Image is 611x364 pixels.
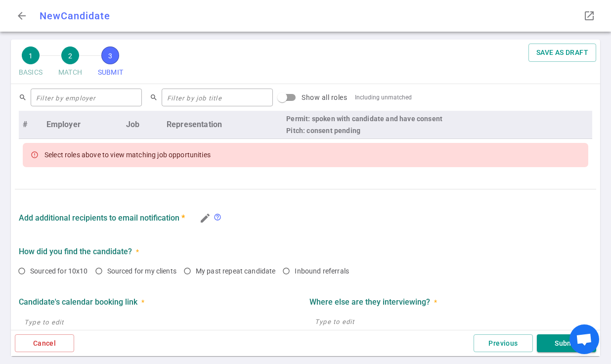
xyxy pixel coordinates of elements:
span: Sourced for my clients [107,267,176,275]
span: search [19,93,27,101]
button: Open LinkedIn as a popup [579,6,599,26]
input: Filter by job title [162,90,273,105]
span: launch [583,10,595,22]
span: BASICS [19,64,43,81]
th: # [19,111,43,139]
strong: Where else are they interviewing? [309,297,430,307]
button: Edit Candidate Recruiter Contacts [197,210,214,227]
i: edit [199,212,211,224]
button: 1BASICS [15,44,46,84]
input: Filter by employer [31,90,142,105]
button: 3SUBMIT [94,44,127,84]
span: MATCH [58,64,82,81]
span: Show all roles [302,93,347,101]
button: Cancel [15,334,74,353]
div: Including unmatched [355,94,412,101]
div: If you want additional recruiters to also receive candidate updates via email, click on the penci... [214,213,225,223]
span: 2 [61,46,79,64]
div: Permit: spoken with candidate and have consent Pitch: consent pending [286,113,588,136]
span: Sourced for 10x10 [30,267,88,275]
span: Inbound referrals [295,267,349,275]
span: 3 [101,46,119,64]
strong: Add additional recipients to email notification [19,213,185,223]
th: Representation [163,111,282,139]
div: Open chat [569,324,599,354]
input: Type to edit [19,314,302,330]
th: Job [122,111,163,139]
span: help_outline [214,213,221,221]
strong: How did you find the candidate? [19,247,132,256]
span: arrow_back [16,10,28,22]
button: Submit [537,334,596,353]
th: Employer [43,111,122,139]
button: 2MATCH [54,44,86,84]
span: New Candidate [40,10,110,22]
button: Go back [12,6,32,26]
button: Previous [474,334,533,353]
strong: Candidate's calendar booking link [19,297,137,307]
span: search [150,93,158,101]
button: SAVE AS DRAFT [528,44,596,62]
span: 1 [22,46,40,64]
span: SUBMIT [98,64,123,81]
span: My past repeat candidate [196,267,276,275]
div: Select roles above to view matching job opportunities [44,146,211,164]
